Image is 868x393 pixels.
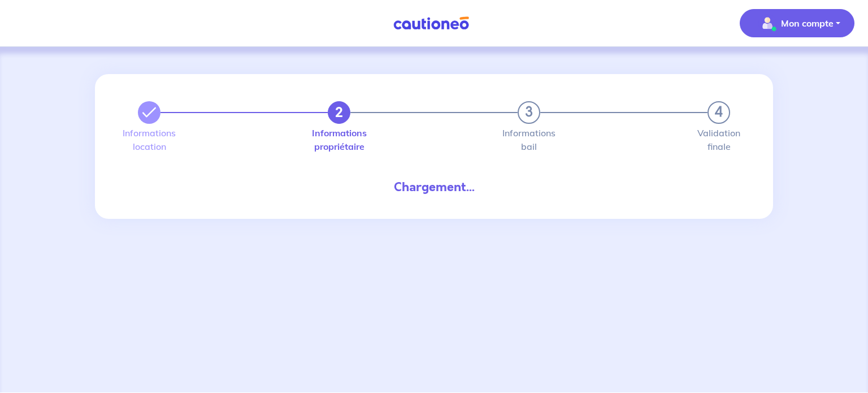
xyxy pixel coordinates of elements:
label: Informations bail [518,128,540,151]
img: Cautioneo [389,16,474,31]
button: 2 [328,101,350,124]
label: Validation finale [708,128,730,151]
button: illu_account_valid_menu.svgMon compte [740,9,854,37]
div: Chargement... [129,178,739,196]
label: Informations location [138,128,160,151]
label: Informations propriétaire [328,128,350,151]
img: illu_account_valid_menu.svg [758,14,776,32]
p: Mon compte [781,16,834,30]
